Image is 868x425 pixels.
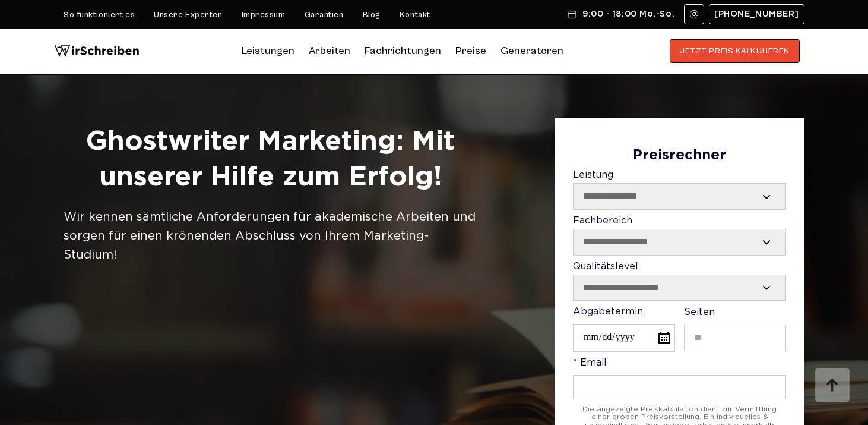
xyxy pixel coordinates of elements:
img: button top [815,368,850,404]
a: Unsere Experten [154,10,222,20]
div: Wir kennen sämtliche Anforderungen für akademische Arbeiten und sorgen für einen krönenden Abschl... [64,207,477,265]
label: Fachbereich [573,216,786,256]
label: Qualitätslevel [573,262,786,301]
select: Fachbereich [574,229,785,254]
button: JETZT PREIS KALKULIEREN [670,39,800,63]
a: So funktioniert es [64,10,135,20]
a: Fachrichtungen [365,42,441,61]
a: Blog [363,10,381,20]
a: [PHONE_NUMBER] [709,4,804,24]
a: Generatoren [500,42,563,61]
span: Seiten [684,308,715,317]
span: 9:00 - 18:00 Mo.-So. [582,10,674,19]
input: Abgabetermin [573,324,675,352]
h1: Ghostwriter Marketing: Mit unserer Hilfe zum Erfolg! [64,124,477,196]
select: Qualitätslevel [574,275,785,300]
a: Kontakt [400,10,430,20]
img: logo wirschreiben [54,39,140,63]
a: Impressum [242,10,286,20]
input: * Email [573,375,786,399]
label: Leistung [573,170,786,210]
label: * Email [573,358,786,399]
img: Schedule [567,10,578,19]
a: Garantien [305,10,344,20]
div: Preisrechner [573,147,786,164]
select: Leistung [574,184,785,209]
label: Abgabetermin [573,307,675,352]
a: Arbeiten [309,42,350,61]
span: [PHONE_NUMBER] [714,10,799,19]
a: Preise [455,45,486,57]
a: Leistungen [242,42,294,61]
img: Email [689,10,699,19]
